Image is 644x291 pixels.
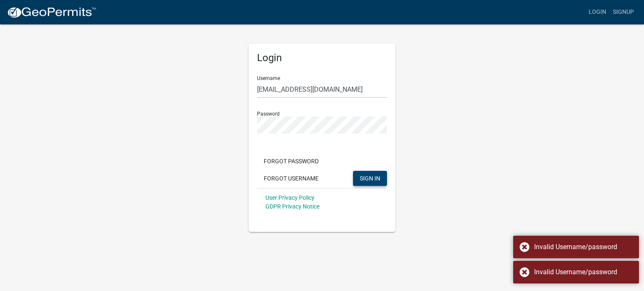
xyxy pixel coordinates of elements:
a: GDPR Privacy Notice [265,203,319,210]
button: Forgot Username [257,171,325,186]
div: Invalid Username/password [534,267,633,277]
span: SIGN IN [360,175,380,181]
div: Invalid Username/password [534,242,633,252]
h5: Login [257,52,387,64]
a: User Privacy Policy [265,194,314,201]
button: Forgot Password [257,154,325,169]
a: Login [585,4,610,20]
a: Signup [610,4,637,20]
button: SIGN IN [353,171,387,186]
